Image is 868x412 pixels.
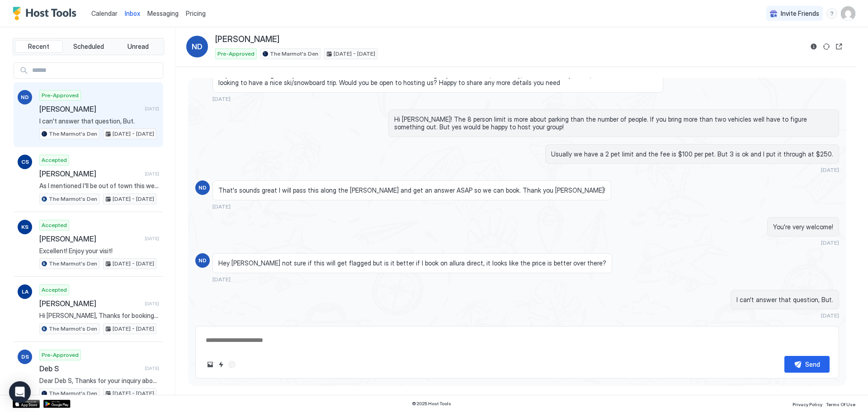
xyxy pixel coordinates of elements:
[412,401,451,407] span: © 2025 Host Tools
[91,9,118,17] span: Calendar
[805,360,820,369] div: Send
[39,299,141,308] span: [PERSON_NAME]
[205,359,216,370] button: Upload image
[39,312,159,320] span: Hi [PERSON_NAME], Thanks for booking our place! I'll send you more details including check-in ins...
[826,399,855,408] a: Terms Of Use
[113,325,154,333] span: [DATE] - [DATE]
[39,364,141,373] span: Deb S
[793,399,822,408] a: Privacy Policy
[217,50,255,58] span: Pre-Approved
[781,9,819,18] span: Invite Friends
[113,195,154,203] span: [DATE] - [DATE]
[784,356,830,373] button: Send
[21,353,29,361] span: DS
[39,104,141,114] span: [PERSON_NAME]
[198,256,207,265] span: ND
[21,93,29,101] span: ND
[13,400,40,408] a: App Store
[39,234,141,243] span: [PERSON_NAME]
[841,6,855,21] div: User profile
[218,186,605,194] span: That's sounds great I will pass this along the [PERSON_NAME] and get an answer ASAP so we can boo...
[39,377,159,385] span: Dear Deb S, Thanks for your inquiry about my vacation rental. The property is available from [DAT...
[49,130,97,138] span: The Marmot's Den
[127,43,149,51] span: Unread
[42,351,79,359] span: Pre-Approved
[113,389,154,398] span: [DATE] - [DATE]
[28,63,163,78] input: Input Field
[186,9,206,18] span: Pricing
[793,402,822,407] span: Privacy Policy
[212,276,231,283] span: [DATE]
[114,40,162,53] button: Unread
[42,156,67,164] span: Accepted
[334,50,375,58] span: [DATE] - [DATE]
[212,95,231,102] span: [DATE]
[147,9,179,17] span: Messaging
[218,259,606,267] span: Hey [PERSON_NAME] not sure if this will get flagged but is it better if I book on allura direct, ...
[212,203,231,210] span: [DATE]
[113,130,154,138] span: [DATE] - [DATE]
[821,239,839,246] span: [DATE]
[15,40,63,53] button: Recent
[145,106,159,112] span: [DATE]
[39,182,159,190] span: As I mentioned I'll be out of town this weekend. My wife is home though and her number is [PHONE_...
[42,221,67,229] span: Accepted
[215,34,279,45] span: [PERSON_NAME]
[49,260,97,268] span: The Marmot's Den
[125,9,140,18] a: Inbox
[216,359,226,370] button: Quick reply
[39,247,159,255] span: Excellent! Enjoy your visit!
[192,41,203,52] span: ND
[91,9,118,18] a: Calendar
[826,8,837,19] div: menu
[9,381,31,403] div: Open Intercom Messenger
[145,301,159,307] span: [DATE]
[821,312,839,319] span: [DATE]
[145,236,159,242] span: [DATE]
[28,43,49,51] span: Recent
[22,288,28,296] span: LA
[270,50,318,58] span: The Marmot's Den
[73,43,104,51] span: Scheduled
[65,40,113,53] button: Scheduled
[821,166,839,173] span: [DATE]
[834,41,844,52] button: Open reservation
[13,38,164,55] div: tab-group
[145,365,159,371] span: [DATE]
[773,223,833,231] span: You're very welcome!
[394,115,833,131] span: Hi [PERSON_NAME]! The 8 person limit is more about parking than the number of people. If you brin...
[13,7,80,20] a: Host Tools Logo
[21,158,29,166] span: CS
[821,41,832,52] button: Sync reservation
[125,9,140,17] span: Inbox
[147,9,179,18] a: Messaging
[42,286,67,294] span: Accepted
[198,184,207,192] span: ND
[113,260,154,268] span: [DATE] - [DATE]
[808,41,819,52] button: Reservation information
[49,389,97,398] span: The Marmot's Den
[736,296,833,304] span: I can't answer that question, But.
[39,117,159,125] span: I can't answer that question, But.
[21,223,28,231] span: KS
[39,169,141,178] span: [PERSON_NAME]
[49,195,97,203] span: The Marmot's Den
[826,402,855,407] span: Terms Of Use
[551,150,833,158] span: Usually we have a 2 pet limit and the fee is $100 per pet. But 3 is ok and I put it through at $250.
[145,171,159,177] span: [DATE]
[43,400,71,408] a: Google Play Store
[49,325,97,333] span: The Marmot's Den
[42,91,79,99] span: Pre-Approved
